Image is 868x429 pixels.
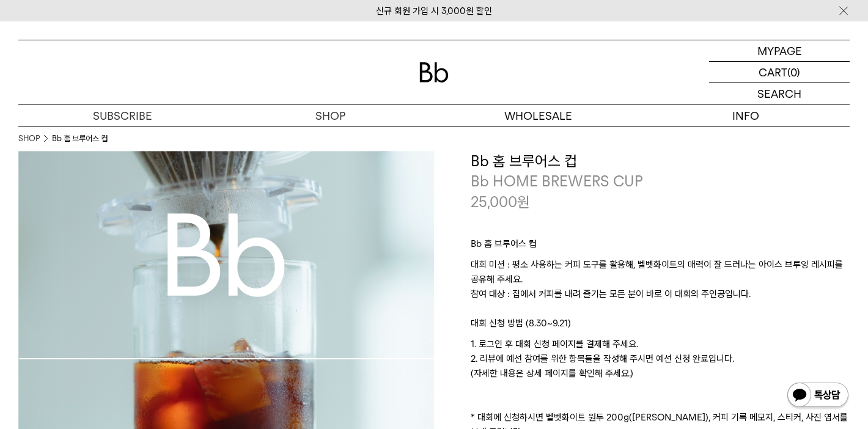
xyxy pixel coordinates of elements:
p: 대회 신청 방법 (8.30~9.21) [471,316,850,337]
p: 25,000 [471,192,530,213]
li: Bb 홈 브루어스 컵 [52,133,108,145]
a: 신규 회원 가입 시 3,000원 할인 [376,5,492,16]
p: Bb HOME BREWERS CUP [471,171,850,192]
a: MYPAGE [709,40,850,62]
p: MYPAGE [757,40,802,61]
h3: Bb 홈 브루어스 컵 [471,151,850,172]
p: Bb 홈 브루어스 컵 [471,237,850,257]
a: CART (0) [709,62,850,83]
p: WHOLESALE [434,105,642,127]
p: (0) [787,62,800,82]
img: 로고 [419,62,449,82]
p: SEARCH [757,83,801,105]
a: SUBSCRIBE [18,105,226,127]
p: 대회 미션 : 평소 사용하는 커피 도구를 활용해, 벨벳화이트의 매력이 잘 드러나는 아이스 브루잉 레시피를 공유해 주세요. 참여 대상 : 집에서 커피를 내려 즐기는 모든 분이 ... [471,257,850,316]
a: SHOP [226,105,434,127]
img: 카카오톡 채널 1:1 채팅 버튼 [786,381,850,411]
a: SHOP [18,133,40,145]
p: CART [759,62,787,82]
span: 원 [517,193,530,211]
p: INFO [642,105,850,127]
